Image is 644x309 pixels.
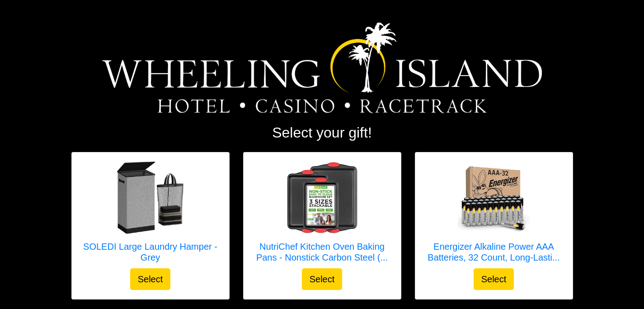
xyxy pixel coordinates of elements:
button: Select [130,268,171,290]
img: SOLEDI Large Laundry Hamper - Grey [114,162,187,234]
img: Energizer Alkaline Power AAA Batteries, 32 Count, Long-Lasting Triple A Batteries, Suitable for E... [458,162,530,234]
button: Select [302,268,343,290]
h5: Energizer Alkaline Power AAA Batteries, 32 Count, Long-Lasti... [424,241,564,263]
img: Logo [102,23,542,113]
h2: Select your gift! [71,124,573,141]
a: SOLEDI Large Laundry Hamper - Grey SOLEDI Large Laundry Hamper - Grey [81,162,220,268]
a: NutriChef Kitchen Oven Baking Pans - Nonstick Carbon Steel (3-Piece) - Gray NutriChef Kitchen Ove... [253,162,392,268]
button: Select [474,268,514,290]
h5: NutriChef Kitchen Oven Baking Pans - Nonstick Carbon Steel (... [253,241,392,263]
a: Energizer Alkaline Power AAA Batteries, 32 Count, Long-Lasting Triple A Batteries, Suitable for E... [424,162,564,268]
h5: SOLEDI Large Laundry Hamper - Grey [81,241,220,263]
img: NutriChef Kitchen Oven Baking Pans - Nonstick Carbon Steel (3-Piece) - Gray [286,162,358,234]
